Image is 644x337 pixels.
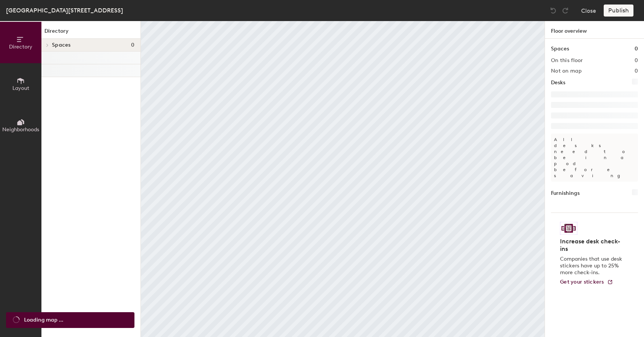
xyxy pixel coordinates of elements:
[131,42,134,48] span: 0
[560,222,577,235] img: Sticker logo
[52,42,71,48] span: Spaces
[635,68,638,74] h2: 0
[581,5,596,17] button: Close
[141,21,545,337] canvas: Map
[551,45,569,53] h1: Spaces
[41,27,140,39] h1: Directory
[6,6,123,15] div: [GEOGRAPHIC_DATA][STREET_ADDRESS]
[549,7,557,14] img: Undo
[551,58,583,64] h2: On this floor
[560,279,613,285] a: Get your stickers
[24,316,63,324] span: Loading map ...
[12,85,29,91] span: Layout
[551,79,565,87] h1: Desks
[635,45,638,53] h1: 0
[560,256,624,276] p: Companies that use desk stickers have up to 25% more check-ins.
[545,21,644,39] h1: Floor overview
[9,44,32,50] span: Directory
[2,126,39,133] span: Neighborhoods
[635,58,638,64] h2: 0
[560,279,604,285] span: Get your stickers
[551,68,581,74] h2: Not on map
[562,7,569,14] img: Redo
[551,189,580,197] h1: Furnishings
[560,238,624,253] h4: Increase desk check-ins
[551,134,638,182] p: All desks need to be in a pod before saving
